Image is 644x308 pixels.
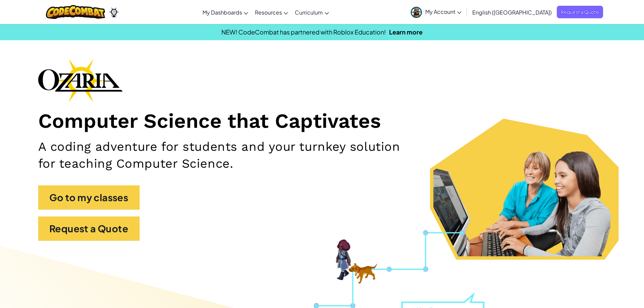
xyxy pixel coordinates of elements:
a: English ([GEOGRAPHIC_DATA]) [469,3,555,21]
span: Resources [255,9,282,16]
img: avatar [411,7,422,18]
h1: Computer Science that Captivates [38,109,606,134]
a: My Account [407,1,465,23]
a: Learn more [389,28,423,36]
span: My Account [425,8,461,15]
img: Ozaria [109,7,119,17]
h2: A coding adventure for students and your turnkey solution for teaching Computer Science. [38,138,419,172]
a: My Dashboards [199,3,252,21]
img: CodeCombat logo [46,5,105,19]
img: Ozaria branding logo [38,59,123,102]
span: My Dashboards [202,9,242,16]
span: English ([GEOGRAPHIC_DATA]) [472,9,552,16]
span: NEW! CodeCombat has partnered with Roblox Education! [221,28,386,36]
a: Go to my classes [38,185,140,210]
a: Request a Quote [38,216,140,241]
span: Curriculum [295,9,323,16]
a: Curriculum [291,3,332,21]
a: Resources [252,3,291,21]
a: Request a Quote [557,6,603,18]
